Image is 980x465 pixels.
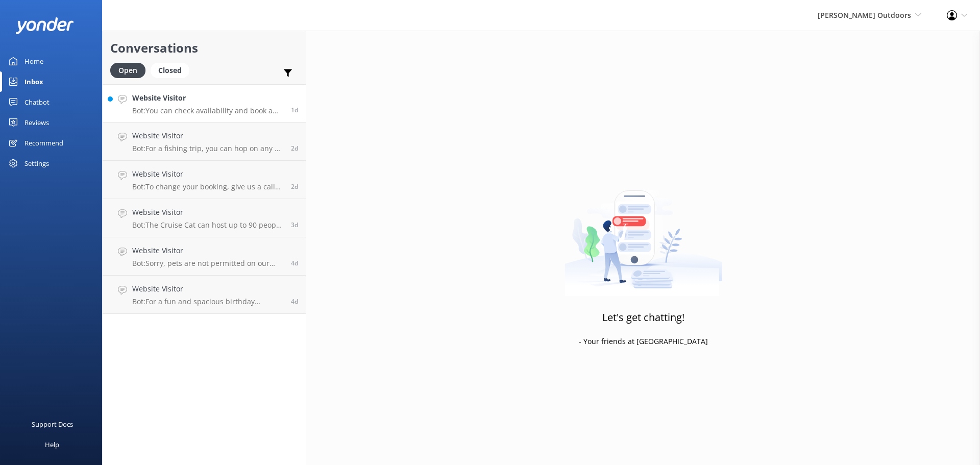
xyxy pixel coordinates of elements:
[291,259,298,267] span: Oct 04 2025 10:24am (UTC +13:00) Pacific/Auckland
[110,64,151,76] a: Open
[132,297,283,306] p: Bot: For a fun and spacious birthday celebration, our Supercat is a great choice. It's perfect fo...
[103,276,306,314] a: Website VisitorBot:For a fun and spacious birthday celebration, our Supercat is a great choice. I...
[132,144,283,153] p: Bot: For a fishing trip, you can hop on any of our boat charters like [GEOGRAPHIC_DATA], Cruise C...
[818,10,911,20] span: [PERSON_NAME] Outdoors
[151,64,194,76] a: Closed
[103,199,306,237] a: Website VisitorBot:The Cruise Cat can host up to 90 people for a private function. It's a fantast...
[132,106,283,115] p: Bot: You can check availability and book a cruise to the Māori Rock Carvings directly through our...
[24,92,50,112] div: Chatbot
[103,123,306,161] a: Website VisitorBot:For a fishing trip, you can hop on any of our boat charters like [GEOGRAPHIC_D...
[32,414,73,434] div: Support Docs
[132,130,283,141] h4: Website Visitor
[132,92,283,104] h4: Website Visitor
[132,283,283,295] h4: Website Visitor
[45,434,59,455] div: Help
[132,245,283,256] h4: Website Visitor
[110,38,298,58] h2: Conversations
[132,168,283,180] h4: Website Visitor
[110,63,145,78] div: Open
[24,153,49,174] div: Settings
[103,237,306,276] a: Website VisitorBot:Sorry, pets are not permitted on our cruises.4d
[291,144,298,153] span: Oct 06 2025 02:54am (UTC +13:00) Pacific/Auckland
[291,297,298,306] span: Oct 04 2025 09:41am (UTC +13:00) Pacific/Auckland
[103,84,306,123] a: Website VisitorBot:You can check availability and book a cruise to the Māori Rock Carvings direct...
[24,112,49,133] div: Reviews
[151,63,189,78] div: Closed
[132,259,283,268] p: Bot: Sorry, pets are not permitted on our cruises.
[132,182,283,191] p: Bot: To change your booking, give us a call at [PHONE_NUMBER] and follow up with an email to [EMA...
[132,207,283,218] h4: Website Visitor
[24,71,43,92] div: Inbox
[291,106,298,114] span: Oct 07 2025 10:17am (UTC +13:00) Pacific/Auckland
[291,182,298,191] span: Oct 06 2025 02:47am (UTC +13:00) Pacific/Auckland
[15,17,74,34] img: yonder-white-logo.png
[24,51,43,71] div: Home
[103,161,306,199] a: Website VisitorBot:To change your booking, give us a call at [PHONE_NUMBER] and follow up with an...
[579,336,708,347] p: - Your friends at [GEOGRAPHIC_DATA]
[565,169,722,297] img: artwork of a man stealing a conversation from at giant smartphone
[291,221,298,229] span: Oct 04 2025 05:46pm (UTC +13:00) Pacific/Auckland
[24,133,63,153] div: Recommend
[132,221,283,230] p: Bot: The Cruise Cat can host up to 90 people for a private function. It's a fantastic choice for ...
[602,309,684,326] h3: Let's get chatting!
